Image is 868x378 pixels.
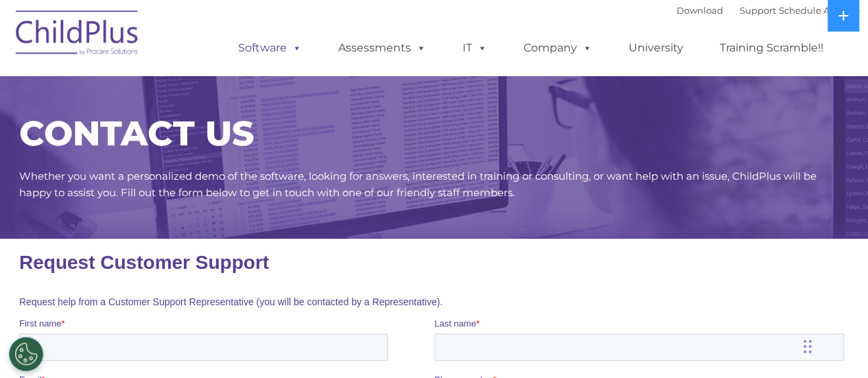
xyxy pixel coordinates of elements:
span: Whether you want a personalized demo of the software, looking for answers, interested in training... [19,169,817,199]
button: Cookies Settings [9,337,43,371]
a: University [615,34,697,62]
a: Company [510,34,606,62]
a: Software [224,34,316,62]
a: Assessments [325,34,440,62]
font: | [677,5,860,16]
iframe: Chat Widget [644,230,868,378]
img: ChildPlus by Procare Solutions [9,1,146,69]
div: Drag [804,326,812,367]
a: Support [740,5,776,16]
a: Download [677,5,723,16]
span: Phone number [415,136,473,146]
a: Training Scramble!! [706,34,837,62]
a: Schedule A Demo [779,5,860,16]
span: CONTACT US [19,113,254,154]
a: IT [449,34,501,62]
span: Last name [415,80,457,90]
